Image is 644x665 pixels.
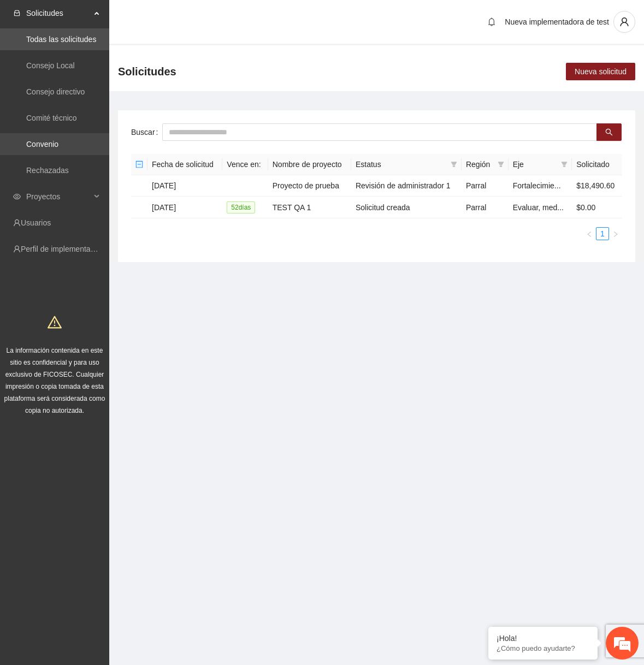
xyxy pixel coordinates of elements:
span: La información contenida en este sitio es confidencial y para uso exclusivo de FICOSEC. Cualquier... [4,347,105,414]
button: Nueva solicitud [566,63,635,80]
div: ¡Hola! [497,634,589,643]
span: filter [498,161,504,168]
td: Parral [462,175,509,197]
span: filter [559,156,570,173]
span: Región [466,158,493,170]
span: Estatus [356,158,446,170]
label: Buscar [131,123,162,141]
button: user [613,11,635,33]
td: TEST QA 1 [268,197,351,218]
span: filter [451,161,457,168]
td: [DATE] [147,197,222,218]
span: Estamos en línea. [63,146,151,256]
p: ¿Cómo puedo ayudarte? [497,644,589,652]
span: minus-square [135,161,143,168]
span: warning [48,315,62,329]
a: Rechazadas [26,166,69,175]
button: left [583,227,596,240]
span: Eje [513,158,557,170]
button: right [609,227,622,240]
th: Fecha de solicitud [147,154,222,175]
li: Previous Page [583,227,596,240]
span: Fortalecimie... [513,181,561,190]
span: Proyectos [26,186,91,207]
a: 1 [596,228,608,240]
td: Proyecto de prueba [268,175,351,197]
span: filter [561,161,568,168]
span: filter [495,156,506,173]
span: 52 día s [227,201,255,213]
span: bell [483,17,500,26]
span: Solicitudes [118,63,176,80]
span: eye [13,193,21,200]
li: Next Page [609,227,622,240]
span: filter [448,156,459,173]
td: Revisión de administrador 1 [351,175,462,197]
a: Usuarios [21,218,51,227]
a: Todas las solicitudes [26,35,96,44]
th: Vence en: [222,154,268,175]
span: left [586,231,593,238]
span: inbox [13,9,21,17]
td: Solicitud creada [351,197,462,218]
div: Minimizar ventana de chat en vivo [179,5,205,32]
td: $18,490.60 [572,175,622,197]
a: Perfil de implementadora [21,245,106,253]
th: Nombre de proyecto [268,154,351,175]
button: search [596,123,622,141]
span: user [614,17,635,27]
a: Convenio [26,140,58,149]
a: Consejo directivo [26,87,85,96]
span: search [605,128,613,137]
th: Solicitado [572,154,622,175]
td: Parral [462,197,509,218]
button: bell [483,13,500,31]
td: $0.00 [572,197,622,218]
li: 1 [596,227,609,240]
span: right [612,231,619,238]
span: Evaluar, med... [513,203,564,212]
span: Nueva implementadora de test [505,17,609,26]
span: Nueva solicitud [575,66,627,78]
div: Chatee con nosotros ahora [57,56,184,70]
span: Solicitudes [26,2,91,24]
a: Consejo Local [26,61,75,70]
a: Comité técnico [26,114,77,122]
textarea: Escriba su mensaje y pulse “Intro” [5,298,208,336]
td: [DATE] [147,175,222,197]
